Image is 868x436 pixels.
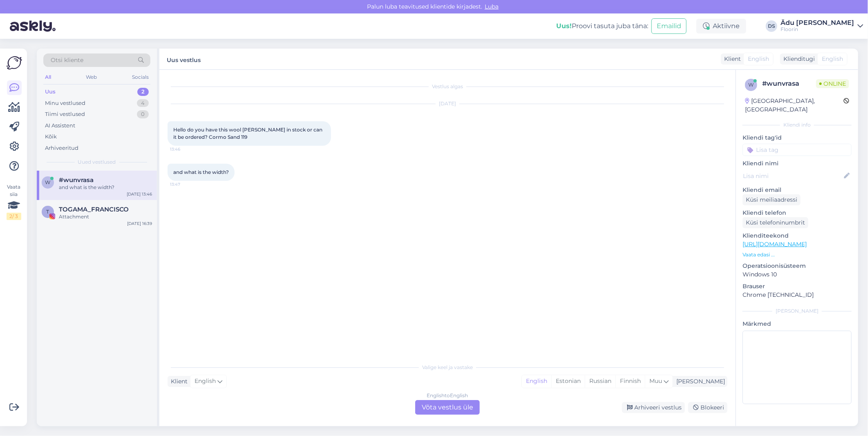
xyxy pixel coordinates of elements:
[781,26,854,33] div: Floorin
[45,144,78,152] div: Arhiveeritud
[173,127,324,140] span: Hello do you have this wool [PERSON_NAME] in stock or can it be ordered? Cormo Sand 119
[615,375,645,387] div: Finnish
[721,55,741,63] div: Klient
[743,171,842,180] input: Lisa nimi
[51,56,83,65] span: Otsi kliente
[743,133,852,142] p: Kliendi tag'id
[743,291,852,299] p: Chrome [TECHNICAL_ID]
[781,20,863,33] a: Ädu [PERSON_NAME]Floorin
[45,179,51,185] span: w
[781,20,854,26] div: Ädu [PERSON_NAME]
[137,88,149,96] div: 2
[168,83,727,90] div: Vestlus algas
[762,79,816,89] div: # wunvrasa
[7,213,21,220] div: 2 / 3
[673,377,725,386] div: [PERSON_NAME]
[743,159,852,168] p: Kliendi nimi
[127,220,152,227] div: [DATE] 16:39
[7,183,21,220] div: Vaata siia
[585,375,615,387] div: Russian
[748,55,769,63] span: English
[167,53,201,65] label: Uus vestlus
[45,88,56,96] div: Uus
[137,110,149,118] div: 0
[743,270,852,279] p: Windows 10
[45,99,85,107] div: Minu vestlused
[743,262,852,270] p: Operatsioonisüsteem
[168,377,188,386] div: Klient
[743,251,852,258] p: Vaata edasi ...
[522,375,551,387] div: English
[556,21,648,31] div: Proovi tasuta juba täna:
[743,217,808,228] div: Küsi telefoninumbrit
[743,194,801,205] div: Küsi meiliaadressi
[551,375,585,387] div: Estonian
[743,282,852,291] p: Brauser
[743,121,852,129] div: Kliendi info
[766,20,777,32] div: DS
[743,209,852,217] p: Kliendi telefon
[170,181,201,187] span: 13:47
[59,206,129,213] span: TOGAMA_FRANCISCO
[482,3,501,10] span: Luba
[649,377,662,385] span: Muu
[168,364,727,371] div: Valige keel ja vastake
[745,97,843,114] div: [GEOGRAPHIC_DATA], [GEOGRAPHIC_DATA]
[822,55,843,63] span: English
[743,231,852,240] p: Klienditeekond
[749,82,754,88] span: w
[7,55,22,71] img: Askly Logo
[556,22,572,30] b: Uus!
[651,18,687,34] button: Emailid
[743,144,852,156] input: Lisa tag
[780,55,815,63] div: Klienditugi
[137,99,149,107] div: 4
[622,402,685,413] div: Arhiveeri vestlus
[59,176,94,184] span: #wunvrasa
[743,240,807,248] a: [URL][DOMAIN_NAME]
[688,402,727,413] div: Blokeeri
[43,72,53,82] div: All
[85,72,99,82] div: Web
[130,72,150,82] div: Socials
[47,209,49,215] span: T
[743,307,852,315] div: [PERSON_NAME]
[173,169,229,175] span: and what is the width?
[59,213,152,220] div: Attachment
[816,79,849,88] span: Online
[45,110,85,118] div: Tiimi vestlused
[59,184,152,191] div: and what is the width?
[743,186,852,194] p: Kliendi email
[696,19,746,33] div: Aktiivne
[427,392,468,399] div: English to English
[45,133,57,141] div: Kõik
[78,158,116,166] span: Uued vestlused
[168,100,727,107] div: [DATE]
[415,400,480,415] div: Võta vestlus üle
[127,191,152,197] div: [DATE] 13:46
[45,122,75,130] div: AI Assistent
[195,377,216,386] span: English
[743,320,852,328] p: Märkmed
[170,146,201,152] span: 13:46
